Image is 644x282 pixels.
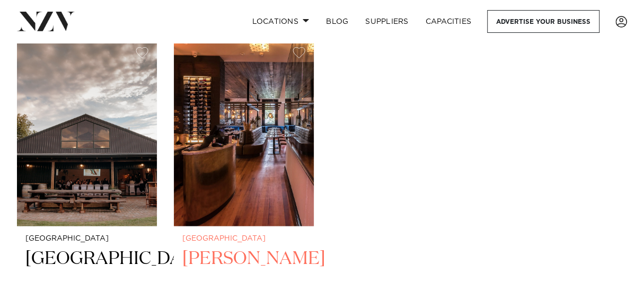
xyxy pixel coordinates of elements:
[317,10,357,33] a: BLOG
[417,10,480,33] a: Capacities
[182,235,305,243] small: [GEOGRAPHIC_DATA]
[25,235,148,243] small: [GEOGRAPHIC_DATA]
[357,10,417,33] a: SUPPLIERS
[243,10,317,33] a: Locations
[17,12,75,31] img: nzv-logo.png
[487,10,599,33] a: Advertise your business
